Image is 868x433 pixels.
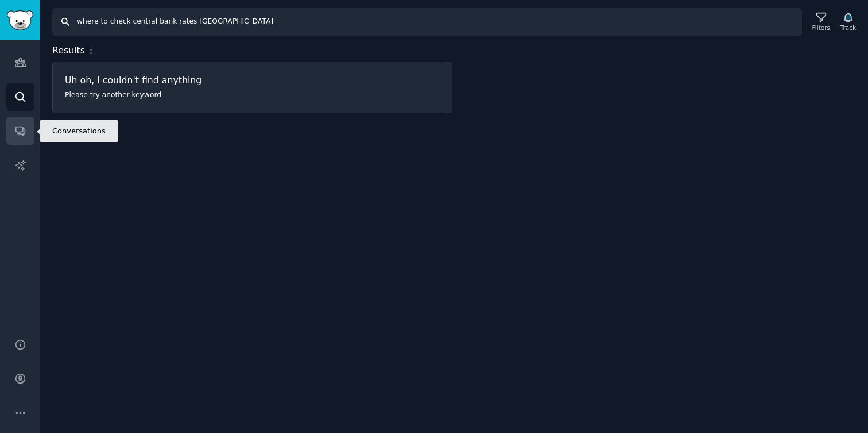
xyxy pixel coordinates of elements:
button: Track [836,10,860,34]
input: Search Keyword [52,8,802,36]
h3: Uh oh, I couldn't find anything [65,74,440,86]
p: Please try another keyword [65,90,354,101]
span: 0 [89,48,93,55]
img: GummySearch logo [7,10,33,30]
div: Filters [812,24,830,32]
span: Results [52,44,85,58]
div: Track [840,24,856,32]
